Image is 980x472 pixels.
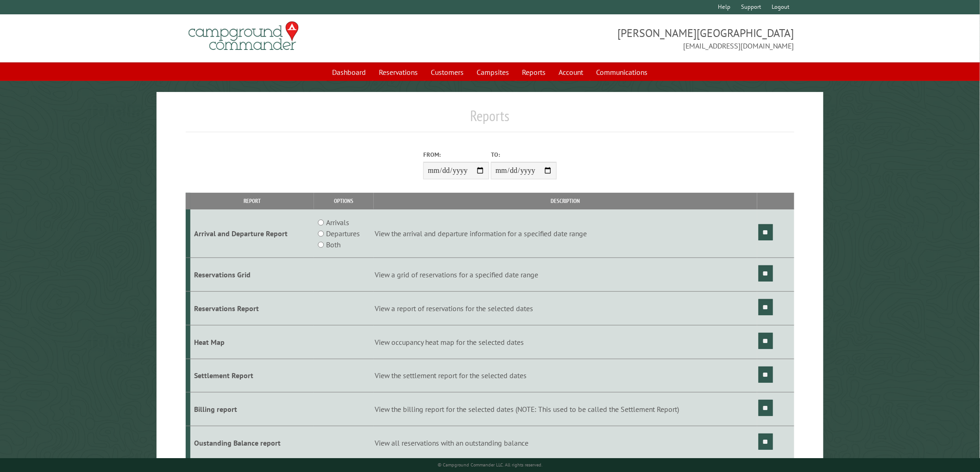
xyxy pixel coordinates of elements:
td: Arrival and Departure Report [190,209,314,258]
td: Settlement Report [190,359,314,392]
a: Account [553,63,589,81]
small: © Campground Commander LLC. All rights reserved. [438,462,542,468]
td: View a report of reservations for the selected dates [374,291,757,325]
td: View the settlement report for the selected dates [374,359,757,392]
label: Arrivals [327,217,350,228]
label: To: [491,150,557,159]
img: Campground Commander [186,18,302,54]
td: Reservations Grid [190,258,314,292]
th: Report [190,193,314,209]
label: From: [423,150,489,159]
td: View all reservations with an outstanding balance [374,426,757,460]
th: Description [374,193,757,209]
a: Communications [591,63,653,81]
td: View a grid of reservations for a specified date range [374,258,757,292]
a: Campsites [471,63,515,81]
td: Heat Map [190,325,314,359]
td: Oustanding Balance report [190,426,314,460]
a: Dashboard [327,63,372,81]
td: Reservations Report [190,291,314,325]
a: Reservations [374,63,424,81]
a: Reports [517,63,552,81]
th: Options [314,193,374,209]
label: Departures [327,228,360,239]
td: View the arrival and departure information for a specified date range [374,209,757,258]
td: View occupancy heat map for the selected dates [374,325,757,359]
td: View the billing report for the selected dates (NOTE: This used to be called the Settlement Report) [374,392,757,426]
h1: Reports [186,107,794,132]
a: Customers [426,63,470,81]
span: [PERSON_NAME][GEOGRAPHIC_DATA] [EMAIL_ADDRESS][DOMAIN_NAME] [490,25,794,51]
td: Billing report [190,392,314,426]
label: Both [327,239,341,250]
